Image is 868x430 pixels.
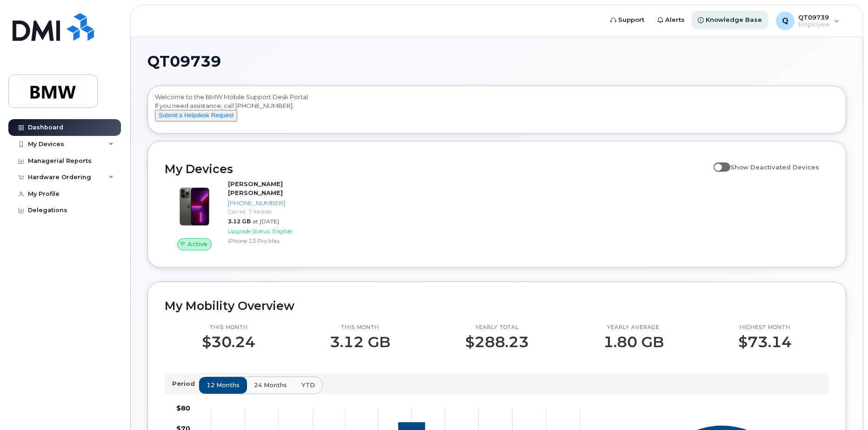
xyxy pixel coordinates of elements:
div: [PHONE_NUMBER] [228,199,319,208]
div: Carrier: T-Mobile [228,208,319,215]
h2: My Devices [165,162,709,176]
p: This month [330,324,390,331]
iframe: Messenger Launcher [828,390,861,423]
p: $30.24 [202,334,255,350]
h2: My Mobility Overview [165,299,829,313]
span: QT09739 [147,54,221,68]
tspan: $80 [176,404,190,412]
p: 1.80 GB [603,334,664,350]
p: $288.23 [465,334,529,350]
img: image20231002-3703462-oworib.jpeg [172,184,217,229]
p: Yearly average [603,324,664,331]
span: Show Deactivated Devices [730,163,819,171]
p: This month [202,324,255,331]
span: 3.12 GB [228,218,251,225]
span: Upgrade Status: [228,228,271,235]
div: iPhone 13 Pro Max [228,237,319,245]
p: Yearly total [465,324,529,331]
input: Show Deactivated Devices [714,158,721,166]
p: Period [172,379,199,388]
span: Active [187,240,207,249]
strong: [PERSON_NAME] [PERSON_NAME] [228,180,283,196]
span: 24 months [254,381,287,390]
span: YTD [301,381,315,390]
span: at [DATE] [253,218,279,225]
span: Eligible [273,228,292,235]
div: Welcome to the BMW Mobile Support Desk Portal If you need assistance, call [PHONE_NUMBER]. [155,93,839,130]
button: Submit a Helpdesk Request [155,110,237,121]
p: 3.12 GB [330,334,390,350]
p: Highest month [738,324,792,331]
p: $73.14 [738,334,792,350]
a: Active[PERSON_NAME] [PERSON_NAME][PHONE_NUMBER]Carrier: T-Mobile3.12 GBat [DATE]Upgrade Status:El... [165,180,322,250]
a: Submit a Helpdesk Request [155,111,237,119]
